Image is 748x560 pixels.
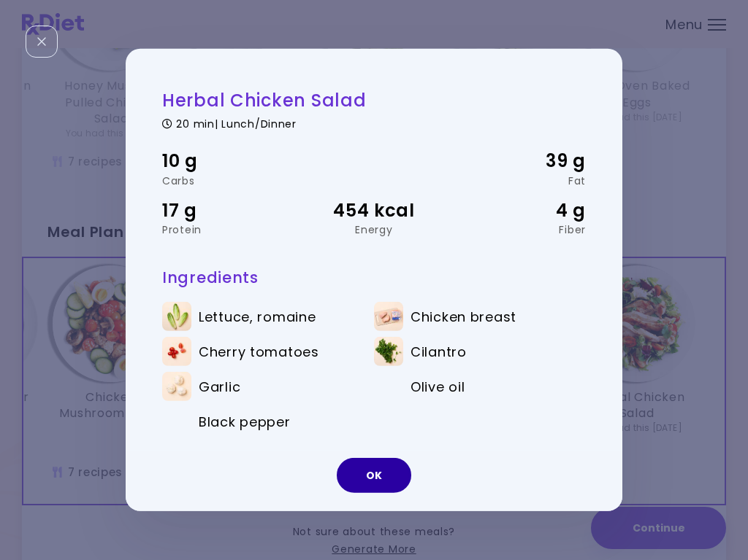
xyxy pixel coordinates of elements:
[162,196,303,224] div: 17 g
[162,175,303,185] div: Carbs
[162,268,586,287] h3: Ingredients
[199,413,291,429] span: Black pepper
[445,196,586,224] div: 4 g
[445,147,586,175] div: 39 g
[411,308,516,324] span: Chicken breast
[411,378,465,394] span: Olive oil
[411,343,467,359] span: Cilantro
[26,26,58,58] div: Close
[162,147,303,175] div: 10 g
[199,308,316,324] span: Lettuce, romaine
[303,196,444,224] div: 454 kcal
[162,89,586,112] h2: Herbal Chicken Salad
[162,225,303,235] div: Protein
[445,175,586,185] div: Fat
[303,225,444,235] div: Energy
[337,458,411,493] button: OK
[199,378,240,394] span: Garlic
[199,343,319,359] span: Cherry tomatoes
[162,115,586,129] div: 20 min | Lunch/Dinner
[445,225,586,235] div: Fiber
